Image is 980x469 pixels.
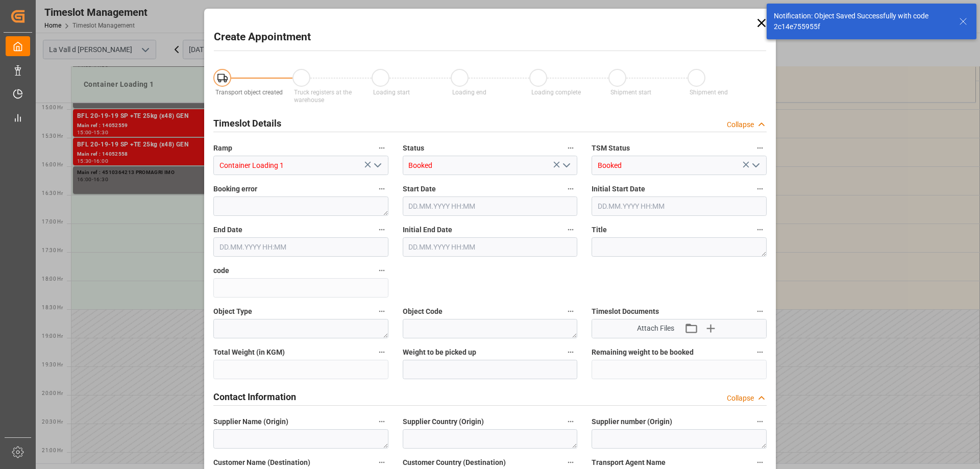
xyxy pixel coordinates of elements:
[213,416,288,427] span: Supplier Name (Origin)
[403,196,578,216] input: DD.MM.YYYY HH:MM
[564,182,577,195] button: Start Date
[592,306,659,317] span: Timeslot Documents
[564,345,577,359] button: Weight to be picked up
[592,457,666,468] span: Transport Agent Name
[213,347,285,358] span: Total Weight (in KGM)
[592,184,645,194] span: Initial Start Date
[213,225,242,235] span: End Date
[690,89,728,96] span: Shipment end
[753,182,767,195] button: Initial Start Date
[403,306,443,317] span: Object Code
[753,456,767,469] button: Transport Agent Name
[375,345,388,359] button: Total Weight (in KGM)
[592,143,630,154] span: TSM Status
[375,264,388,277] button: code
[564,456,577,469] button: Customer Country (Destination)
[558,158,574,174] button: open menu
[727,119,754,130] div: Collapse
[403,347,476,358] span: Weight to be picked up
[375,141,388,155] button: Ramp
[213,390,296,404] h2: Contact Information
[213,265,229,276] span: code
[403,416,484,427] span: Supplier Country (Origin)
[375,182,388,195] button: Booking error
[753,415,767,428] button: Supplier number (Origin)
[213,306,252,317] span: Object Type
[610,89,651,96] span: Shipment start
[564,305,577,318] button: Object Code
[564,141,577,155] button: Status
[213,184,257,194] span: Booking error
[403,184,436,194] span: Start Date
[564,415,577,428] button: Supplier Country (Origin)
[213,457,310,468] span: Customer Name (Destination)
[753,223,767,236] button: Title
[592,225,607,235] span: Title
[403,143,424,154] span: Status
[375,305,388,318] button: Object Type
[753,305,767,318] button: Timeslot Documents
[375,456,388,469] button: Customer Name (Destination)
[213,156,388,175] input: Type to search/select
[294,89,352,104] span: Truck registers at the warehouse
[214,29,311,45] h2: Create Appointment
[403,225,452,235] span: Initial End Date
[564,223,577,236] button: Initial End Date
[747,158,763,174] button: open menu
[592,196,767,216] input: DD.MM.YYYY HH:MM
[452,89,486,96] span: Loading end
[213,237,388,257] input: DD.MM.YYYY HH:MM
[753,345,767,359] button: Remaining weight to be booked
[637,323,674,334] span: Attach Files
[403,156,578,175] input: Type to search/select
[531,89,581,96] span: Loading complete
[213,116,281,130] h2: Timeslot Details
[774,11,949,32] div: Notification: Object Saved Successfully with code 2c14e755955f
[369,158,384,174] button: open menu
[592,347,694,358] span: Remaining weight to be booked
[727,393,754,404] div: Collapse
[373,89,410,96] span: Loading start
[403,237,578,257] input: DD.MM.YYYY HH:MM
[375,415,388,428] button: Supplier Name (Origin)
[215,89,283,96] span: Transport object created
[403,457,506,468] span: Customer Country (Destination)
[753,141,767,155] button: TSM Status
[375,223,388,236] button: End Date
[592,416,672,427] span: Supplier number (Origin)
[213,143,232,154] span: Ramp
